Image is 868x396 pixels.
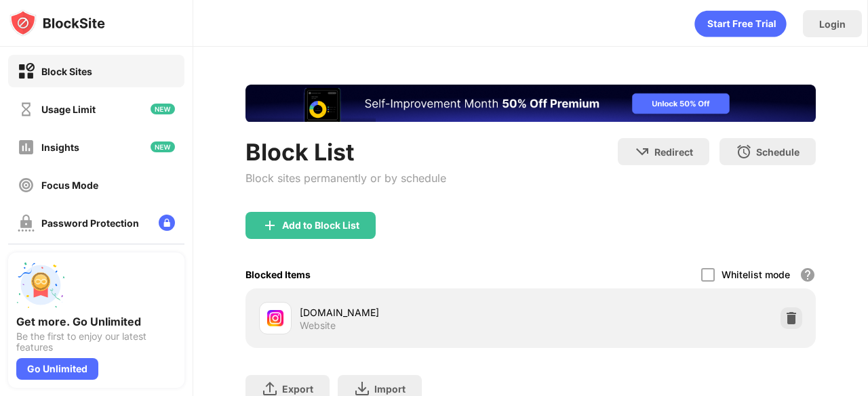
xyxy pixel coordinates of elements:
[18,101,35,118] img: time-usage-off.svg
[9,9,105,37] img: logo-blocksite.svg
[245,138,446,166] div: Block List
[41,141,79,153] div: Insights
[41,179,98,191] div: Focus Mode
[300,305,531,320] div: [DOMAIN_NAME]
[654,146,693,158] div: Redirect
[16,315,176,328] div: Get more. Go Unlimited
[18,63,35,80] img: block-on.svg
[694,10,787,37] div: animation
[18,215,35,232] img: password-protection-off.svg
[41,217,139,229] div: Password Protection
[282,220,359,231] div: Add to Block List
[16,261,65,309] img: push-unlimited.svg
[282,383,313,395] div: Export
[16,331,176,353] div: Be the first to enjoy our latest features
[41,66,92,77] div: Block Sites
[16,358,98,380] div: Go Unlimited
[41,104,96,115] div: Usage Limit
[151,141,175,152] img: new-icon.svg
[722,269,790,280] div: Whitelist mode
[267,310,283,326] img: favicons
[374,383,406,395] div: Import
[756,146,800,158] div: Schedule
[300,320,336,332] div: Website
[18,177,35,194] img: focus-off.svg
[245,171,446,185] div: Block sites permanently or by schedule
[245,269,311,280] div: Blocked Items
[819,18,846,30] div: Login
[18,139,35,156] img: insights-off.svg
[245,85,816,122] iframe: Banner
[151,104,175,114] img: new-icon.svg
[159,215,175,231] img: lock-menu.svg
